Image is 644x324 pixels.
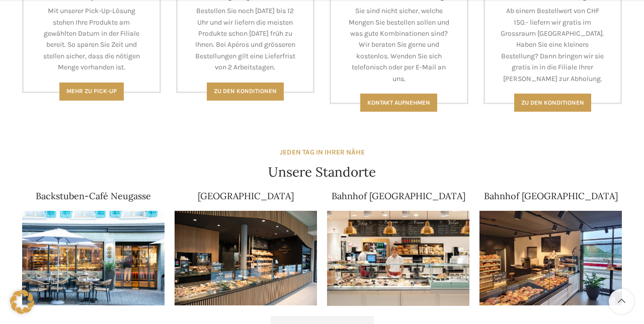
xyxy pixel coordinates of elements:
a: Backstuben-Café Neugasse [36,190,151,202]
a: [GEOGRAPHIC_DATA] [198,190,294,202]
p: Ab einem Bestellwert von CHF 150.- liefern wir gratis im Grossraum [GEOGRAPHIC_DATA]. Haben Sie e... [500,6,606,85]
a: Zu den konditionen [514,94,591,112]
a: Scroll to top button [609,289,634,314]
p: Mit unserer Pick-Up-Lösung stehen Ihre Produkte am gewählten Datum in der Filiale bereit. So spar... [39,6,144,73]
p: Bestellen Sie noch [DATE] bis 12 Uhr und wir liefern die meisten Produkte schon [DATE] früh zu Ih... [193,6,298,73]
h4: Unsere Standorte [268,163,376,181]
span: Zu den Konditionen [214,88,277,95]
p: Sie sind nicht sicher, welche Mengen Sie bestellen sollen und was gute Kombinationen sind? Wir be... [346,6,452,85]
span: Kontakt aufnehmen [367,99,430,106]
span: Mehr zu Pick-Up [66,88,117,95]
a: Zu den Konditionen [207,83,284,101]
a: Mehr zu Pick-Up [59,83,124,101]
a: Bahnhof [GEOGRAPHIC_DATA] [332,190,465,202]
span: Zu den konditionen [521,99,584,106]
a: Kontakt aufnehmen [360,94,437,112]
div: JEDEN TAG IN IHRER NÄHE [280,147,365,158]
a: Bahnhof [GEOGRAPHIC_DATA] [484,190,618,202]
